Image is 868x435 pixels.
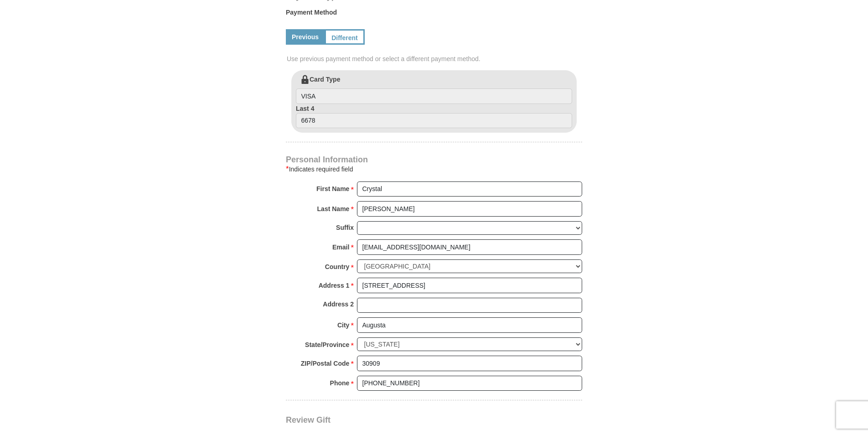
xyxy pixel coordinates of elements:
[332,241,349,254] strong: Email
[296,104,572,129] label: Last 4
[286,415,331,425] span: Review Gift
[287,54,583,63] span: Use previous payment method or select a different payment method.
[325,29,365,45] a: Different
[305,338,349,351] strong: State/Province
[286,8,582,21] label: Payment Method
[286,164,582,175] div: Indicates required field
[323,298,354,311] strong: Address 2
[336,221,354,234] strong: Suffix
[337,319,349,331] strong: City
[316,182,349,195] strong: First Name
[296,88,572,104] input: Card Type
[296,113,572,129] input: Last 4
[319,279,350,292] strong: Address 1
[317,202,350,215] strong: Last Name
[301,357,350,370] strong: ZIP/Postal Code
[325,260,350,273] strong: Country
[286,29,325,45] a: Previous
[330,377,350,389] strong: Phone
[296,75,572,104] label: Card Type
[286,156,582,163] h4: Personal Information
